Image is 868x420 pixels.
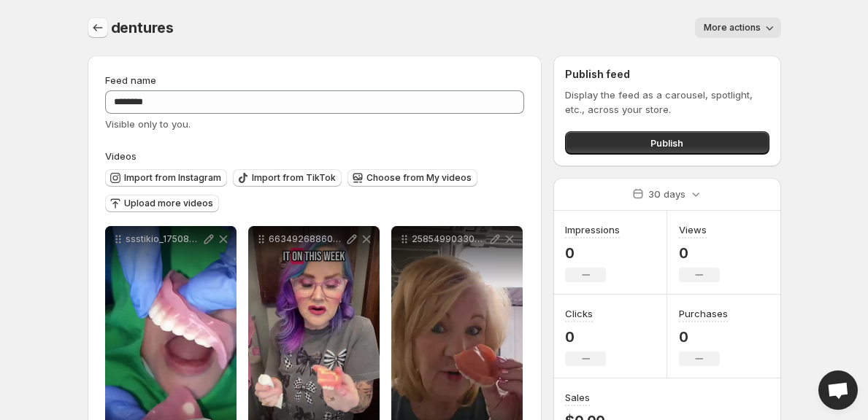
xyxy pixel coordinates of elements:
[124,172,221,184] span: Import from Instagram
[412,233,488,245] p: 2585499033088863563ssstikio__dentureswithmichelle_1752501888731_-_trim
[679,222,707,237] h3: Views
[565,390,590,405] h3: Sales
[650,136,683,150] span: Publish
[269,233,345,245] p: 6634926886046485974ssstikio__pluminkdesigns_1752502142183_-_trim
[704,22,761,34] span: More actions
[105,169,227,187] button: Import from Instagram
[105,74,156,86] span: Feed name
[679,306,728,321] h3: Purchases
[105,150,137,162] span: Videos
[679,244,720,262] p: 0
[565,328,606,346] p: 0
[233,169,342,187] button: Import from TikTok
[565,131,769,155] button: Publish
[679,328,728,346] p: 0
[565,306,593,321] h3: Clicks
[648,187,685,201] p: 30 days
[126,233,201,245] p: ssstikio_1750855476298
[565,87,769,117] p: Display the feed as a carousel, spotlight, etc., across your store.
[105,195,219,212] button: Upload more videos
[565,244,620,262] p: 0
[124,198,213,209] span: Upload more videos
[565,67,769,82] h2: Publish feed
[252,172,336,184] span: Import from TikTok
[695,17,781,38] button: More actions
[366,172,472,184] span: Choose from My videos
[105,118,191,130] span: Visible only to you.
[88,17,108,38] button: Settings
[818,370,858,410] a: Open chat
[111,19,174,36] span: dentures
[565,222,620,237] h3: Impressions
[347,169,477,187] button: Choose from My videos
